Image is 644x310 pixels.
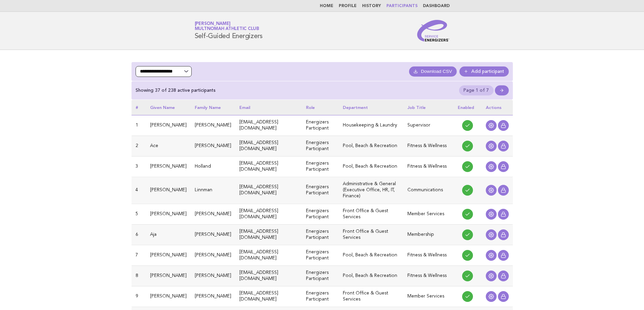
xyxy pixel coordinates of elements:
td: Communications [403,177,454,204]
th: Role [302,100,339,115]
td: Energizers Participant [302,204,339,224]
td: [PERSON_NAME] [191,136,235,156]
td: Member Services [403,286,454,307]
td: 3 [132,157,146,177]
img: Service Energizers [417,20,450,41]
td: [EMAIL_ADDRESS][DOMAIN_NAME] [235,265,302,286]
td: [EMAIL_ADDRESS][DOMAIN_NAME] [235,286,302,307]
td: Fitness & Wellness [403,136,454,156]
td: Membership [403,224,454,245]
td: [EMAIL_ADDRESS][DOMAIN_NAME] [235,157,302,177]
td: [PERSON_NAME] [191,286,235,307]
td: Fitness & Wellness [403,265,454,286]
td: 6 [132,224,146,245]
td: [EMAIL_ADDRESS][DOMAIN_NAME] [235,177,302,204]
td: [PERSON_NAME] [146,157,191,177]
td: [EMAIL_ADDRESS][DOMAIN_NAME] [235,115,302,136]
td: [PERSON_NAME] [146,265,191,286]
td: Front Office & Guest Services [339,204,403,224]
div: Showing 37 of 238 active participants [136,87,216,93]
td: Front Office & Guest Services [339,286,403,307]
td: Fitness & Wellness [403,245,454,265]
td: [PERSON_NAME] [191,224,235,245]
td: [PERSON_NAME] [191,204,235,224]
span: Multnomah Athletic Club [195,27,259,31]
a: Add participant [459,66,509,77]
button: Download CSV [409,66,457,77]
a: Home [320,4,333,8]
td: 7 [132,245,146,265]
td: [PERSON_NAME] [146,286,191,307]
td: Pool, Beach & Recreation [339,245,403,265]
td: [PERSON_NAME] [146,115,191,136]
td: Linnman [191,177,235,204]
td: [PERSON_NAME] [146,204,191,224]
td: [PERSON_NAME] [191,115,235,136]
td: [EMAIL_ADDRESS][DOMAIN_NAME] [235,204,302,224]
th: Given name [146,100,191,115]
a: Dashboard [423,4,450,8]
td: Energizers Participant [302,136,339,156]
td: [PERSON_NAME] [146,177,191,204]
td: Fitness & Wellness [403,157,454,177]
a: History [362,4,381,8]
td: Supervisor [403,115,454,136]
td: Pool, Beach & Recreation [339,265,403,286]
th: Family name [191,100,235,115]
td: Energizers Participant [302,157,339,177]
td: 9 [132,286,146,307]
td: Energizers Participant [302,265,339,286]
td: 8 [132,265,146,286]
th: # [132,100,146,115]
td: [EMAIL_ADDRESS][DOMAIN_NAME] [235,136,302,156]
td: [PERSON_NAME] [191,245,235,265]
td: Energizers Participant [302,177,339,204]
td: 2 [132,136,146,156]
td: Pool, Beach & Recreation [339,136,403,156]
th: Enabled [454,100,482,115]
td: 5 [132,204,146,224]
td: Ace [146,136,191,156]
td: 1 [132,115,146,136]
td: Administrative & General (Executive Office, HR, IT, Finance) [339,177,403,204]
td: Housekeeping & Laundry [339,115,403,136]
td: Pool, Beach & Recreation [339,157,403,177]
a: Profile [339,4,357,8]
td: [PERSON_NAME] [191,265,235,286]
h1: Self-Guided Energizers [195,22,263,39]
td: Member Services [403,204,454,224]
td: Holland [191,157,235,177]
td: Energizers Participant [302,245,339,265]
th: Job Title [403,100,454,115]
a: Participants [386,4,418,8]
td: Energizers Participant [302,286,339,307]
td: Front Office & Guest Services [339,224,403,245]
td: [EMAIL_ADDRESS][DOMAIN_NAME] [235,224,302,245]
td: 4 [132,177,146,204]
td: [PERSON_NAME] [146,245,191,265]
a: [PERSON_NAME]Multnomah Athletic Club [195,22,259,31]
td: Aja [146,224,191,245]
td: [EMAIL_ADDRESS][DOMAIN_NAME] [235,245,302,265]
th: Department [339,100,403,115]
th: Email [235,100,302,115]
td: Energizers Participant [302,224,339,245]
td: Energizers Participant [302,115,339,136]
